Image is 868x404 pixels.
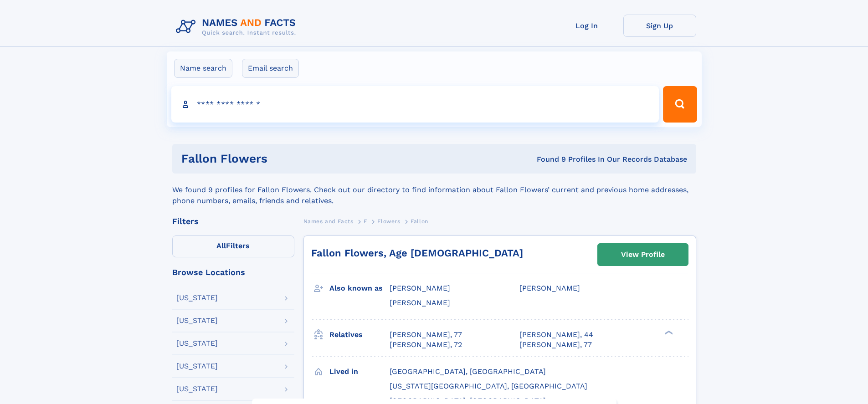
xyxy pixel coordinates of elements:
[598,244,688,266] a: View Profile
[329,281,390,296] h3: Also known as
[623,15,696,37] a: Sign Up
[172,268,294,276] div: Browse Locations
[390,284,450,292] span: [PERSON_NAME]
[176,317,218,324] div: [US_STATE]
[174,59,232,78] label: Name search
[181,153,402,164] h1: Fallon Flowers
[390,367,546,376] span: [GEOGRAPHIC_DATA], [GEOGRAPHIC_DATA]
[390,298,450,307] span: [PERSON_NAME]
[172,15,303,39] img: Logo Names and Facts
[621,244,665,265] div: View Profile
[390,330,462,340] a: [PERSON_NAME], 77
[176,363,218,370] div: [US_STATE]
[550,15,623,37] a: Log In
[176,385,218,393] div: [US_STATE]
[329,327,390,343] h3: Relatives
[663,86,697,123] button: Search Button
[176,294,218,302] div: [US_STATE]
[390,340,462,350] a: [PERSON_NAME], 72
[519,284,580,292] span: [PERSON_NAME]
[519,330,593,340] a: [PERSON_NAME], 44
[172,217,294,225] div: Filters
[172,235,294,257] label: Filters
[364,215,367,227] a: F
[303,215,354,227] a: Names and Facts
[364,218,367,225] span: F
[329,364,390,379] h3: Lived in
[663,329,673,335] div: ❯
[402,154,687,164] div: Found 9 Profiles In Our Records Database
[311,247,523,259] a: Fallon Flowers, Age [DEMOGRAPHIC_DATA]
[242,59,299,78] label: Email search
[377,218,400,225] span: Flowers
[216,241,226,250] span: All
[377,215,400,227] a: Flowers
[390,382,587,390] span: [US_STATE][GEOGRAPHIC_DATA], [GEOGRAPHIC_DATA]
[519,340,592,350] a: [PERSON_NAME], 77
[176,340,218,347] div: [US_STATE]
[411,218,428,225] span: Fallon
[171,86,659,123] input: search input
[172,174,696,206] div: We found 9 profiles for Fallon Flowers. Check out our directory to find information about Fallon ...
